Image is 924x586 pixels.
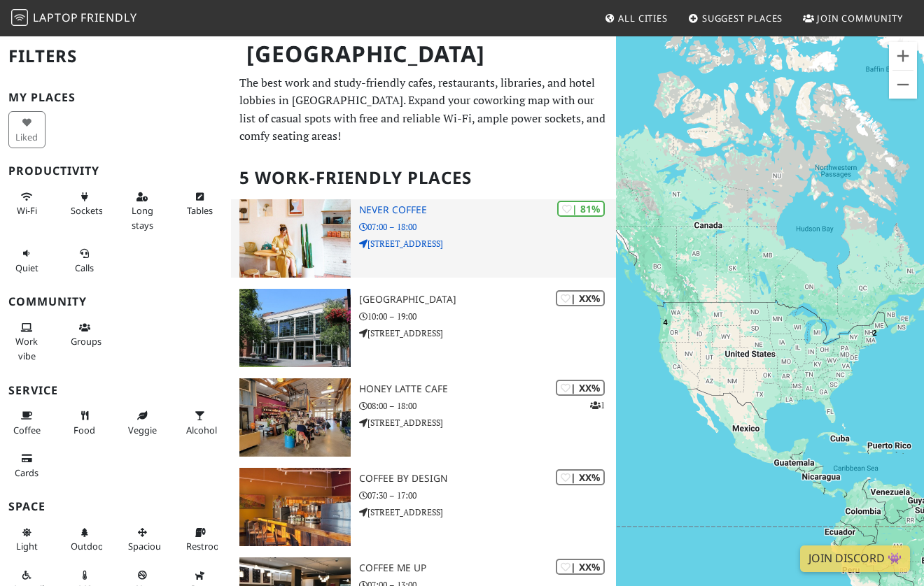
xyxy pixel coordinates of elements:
button: Calls [66,242,104,279]
h3: Space [8,500,223,513]
span: Suggest Places [702,12,783,24]
button: Light [8,521,45,558]
div: | XX% [556,290,605,306]
p: 08:00 – 18:00 [359,399,616,413]
span: People working [15,335,38,362]
span: Outdoor area [71,540,107,552]
img: LaptopFriendly [11,9,28,26]
p: The best work and study-friendly cafes, restaurants, libraries, and hotel lobbies in [GEOGRAPHIC_... [239,74,608,145]
span: Natural light [16,540,38,552]
span: Stable Wi-Fi [17,204,37,217]
button: Tables [182,185,219,222]
img: Beaverton City Library [239,289,351,367]
span: Work-friendly tables [187,204,213,217]
h3: Never Coffee [359,204,616,216]
span: Food [73,424,95,436]
p: 07:00 – 18:00 [359,220,616,234]
button: Groups [66,316,104,353]
button: Wi-Fi [8,185,45,222]
p: 10:00 – 19:00 [359,310,616,323]
a: Suggest Places [682,6,789,31]
button: Spacious [124,521,161,558]
img: Never Coffee [239,199,351,278]
div: | XX% [556,469,605,485]
a: Coffee By Design | XX% Coffee By Design 07:30 – 17:00 [STREET_ADDRESS] [231,468,616,546]
span: Alcohol [186,424,217,436]
a: Honey Latte Cafe | XX% 1 Honey Latte Cafe 08:00 – 18:00 [STREET_ADDRESS] [231,378,616,457]
span: Restroom [186,540,227,552]
span: Join Community [817,12,903,24]
button: Zoom out [889,71,917,99]
span: Quiet [15,262,38,274]
p: [STREET_ADDRESS] [359,237,616,250]
div: | XX% [556,380,605,396]
h2: 5 Work-Friendly Places [239,157,608,199]
button: Food [66,404,104,441]
div: | XX% [556,559,605,575]
p: 1 [590,399,605,412]
h3: Honey Latte Cafe [359,383,616,395]
p: 07:30 – 17:00 [359,489,616,502]
h3: Service [8,384,223,397]
h3: [GEOGRAPHIC_DATA] [359,294,616,306]
div: | 81% [557,201,605,217]
span: Video/audio calls [75,262,94,274]
button: Long stays [124,185,161,236]
span: All Cities [618,12,668,24]
span: Veggie [128,424,157,436]
h3: Coffee By Design [359,473,616,485]
span: Friendly [80,10,136,25]
button: Sockets [66,185,104,222]
button: Outdoor [66,521,104,558]
span: Coffee [13,424,41,436]
a: Never Coffee | 81% Never Coffee 07:00 – 18:00 [STREET_ADDRESS] [231,199,616,278]
a: Join Community [797,6,909,31]
span: Credit cards [15,466,38,479]
img: Honey Latte Cafe [239,378,351,457]
a: All Cities [598,6,673,31]
button: Work vibe [8,316,45,367]
h3: Coffee ME Up [359,562,616,574]
p: [STREET_ADDRESS] [359,506,616,519]
span: Spacious [128,540,165,552]
button: Veggie [124,404,161,441]
span: Group tables [71,335,101,348]
button: Coffee [8,404,45,441]
p: [STREET_ADDRESS] [359,416,616,429]
button: Zoom in [889,42,917,70]
button: Restroom [182,521,219,558]
h2: Filters [8,35,223,78]
span: Laptop [33,10,78,25]
h1: [GEOGRAPHIC_DATA] [235,35,613,73]
span: Long stays [132,204,153,231]
a: LaptopFriendly LaptopFriendly [11,6,137,31]
img: Coffee By Design [239,468,351,546]
h3: Productivity [8,164,223,178]
button: Alcohol [182,404,219,441]
span: 2 [872,329,876,337]
p: [STREET_ADDRESS] [359,327,616,340]
span: 4 [663,318,667,327]
h3: My Places [8,91,223,104]
h3: Community [8,295,223,308]
button: Cards [8,447,45,484]
button: Quiet [8,242,45,279]
a: Beaverton City Library | XX% [GEOGRAPHIC_DATA] 10:00 – 19:00 [STREET_ADDRESS] [231,289,616,367]
span: Power sockets [71,204,103,217]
